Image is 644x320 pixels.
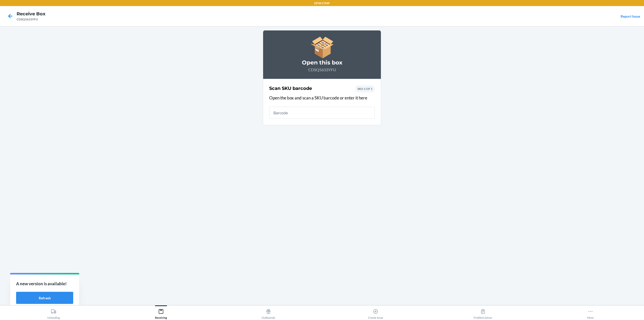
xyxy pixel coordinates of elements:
div: Create Issue [368,307,383,319]
button: More [537,305,644,319]
p: Open the box and scan a SKU barcode or enter it here [269,95,375,101]
p: A new version is available! [16,280,73,287]
p: CDSQ5633YFU [269,67,375,73]
h3: Open this box [269,59,375,67]
button: Receiving [107,305,215,319]
input: Barcode [269,107,375,119]
p: DFW1TMP [314,1,330,6]
p: SKU 1 OF 1 [357,87,373,91]
div: Unloading [47,307,60,319]
div: More [587,307,594,319]
button: Problem Solver [429,305,537,319]
button: Outbounds [215,305,322,319]
div: CDSQ5633YFU [17,17,46,22]
div: Problem Solver [474,307,492,319]
button: Create Issue [322,305,429,319]
h2: Scan SKU barcode [269,85,312,92]
h4: Receive Box [17,11,46,17]
button: Refresh [16,292,73,304]
a: Report Issue [621,14,640,18]
div: Outbounds [262,307,275,319]
div: Receiving [155,307,167,319]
